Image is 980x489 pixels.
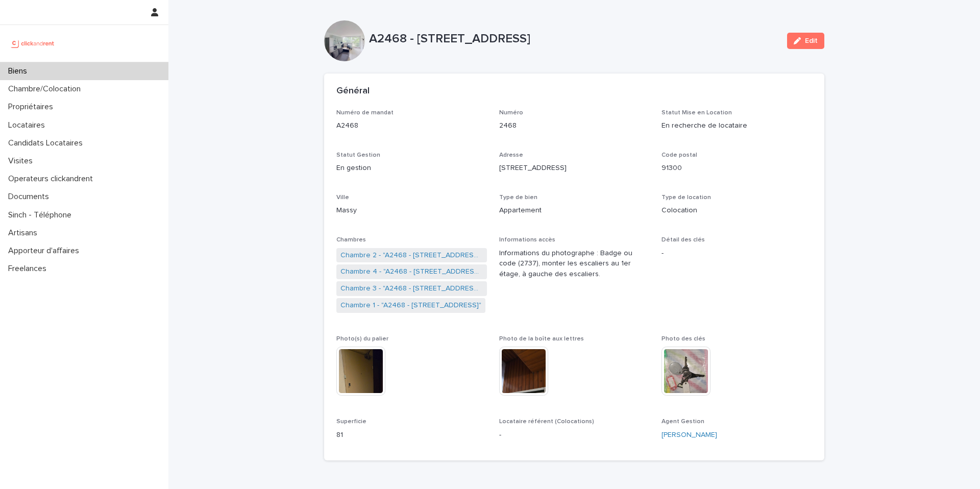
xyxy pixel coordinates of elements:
a: [PERSON_NAME] [661,430,717,441]
img: UCB0brd3T0yccxBKYDjQ [8,33,58,54]
p: Candidats Locataires [4,138,91,148]
a: Chambre 4 - "A2468 - [STREET_ADDRESS]" [340,266,483,277]
span: Type de bien [499,194,537,201]
p: - [499,430,650,441]
h2: Général [336,86,370,97]
span: Statut Mise en Location [661,110,732,116]
p: 91300 [661,163,812,174]
p: Locataires [4,120,53,130]
p: Documents [4,192,57,202]
span: Adresse [499,152,523,158]
a: Chambre 2 - "A2468 - [STREET_ADDRESS]" [340,250,483,261]
button: Edit [787,33,824,49]
span: Ville [336,194,349,201]
p: Biens [4,66,35,76]
p: A2468 - [STREET_ADDRESS] [369,32,779,46]
p: Freelances [4,264,55,274]
a: Chambre 1 - "A2468 - [STREET_ADDRESS]" [340,300,481,311]
p: A2468 [336,120,487,131]
span: Code postal [661,152,697,158]
p: Chambre/Colocation [4,84,89,94]
p: En gestion [336,163,487,174]
span: Superficie [336,419,366,425]
span: Chambres [336,237,366,243]
p: Appartement [499,205,650,216]
span: Edit [805,37,818,44]
span: Photo des clés [661,336,705,342]
span: Locataire référent (Colocations) [499,419,594,425]
p: Visites [4,156,41,166]
span: Numéro de mandat [336,110,394,116]
p: Sinch - Téléphone [4,210,80,220]
p: - [661,248,812,259]
p: Apporteur d'affaires [4,246,87,256]
p: 2468 [499,120,650,131]
p: [STREET_ADDRESS] [499,163,650,174]
p: Informations du photographe : Badge ou code (2737), monter les escaliers au 1er étage, à gauche d... [499,248,650,280]
p: Propriétaires [4,102,61,112]
span: Photo de la boîte aux lettres [499,336,584,342]
p: Artisans [4,228,45,238]
p: Colocation [661,205,812,216]
a: Chambre 3 - "A2468 - [STREET_ADDRESS]" [340,283,483,294]
p: Massy [336,205,487,216]
span: Détail des clés [661,237,705,243]
p: 81 [336,430,487,441]
span: Numéro [499,110,523,116]
p: Operateurs clickandrent [4,174,101,184]
span: Informations accès [499,237,555,243]
span: Type de location [661,194,711,201]
span: Agent Gestion [661,419,704,425]
p: En recherche de locataire [661,120,812,131]
span: Photo(s) du palier [336,336,388,342]
span: Statut Gestion [336,152,380,158]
